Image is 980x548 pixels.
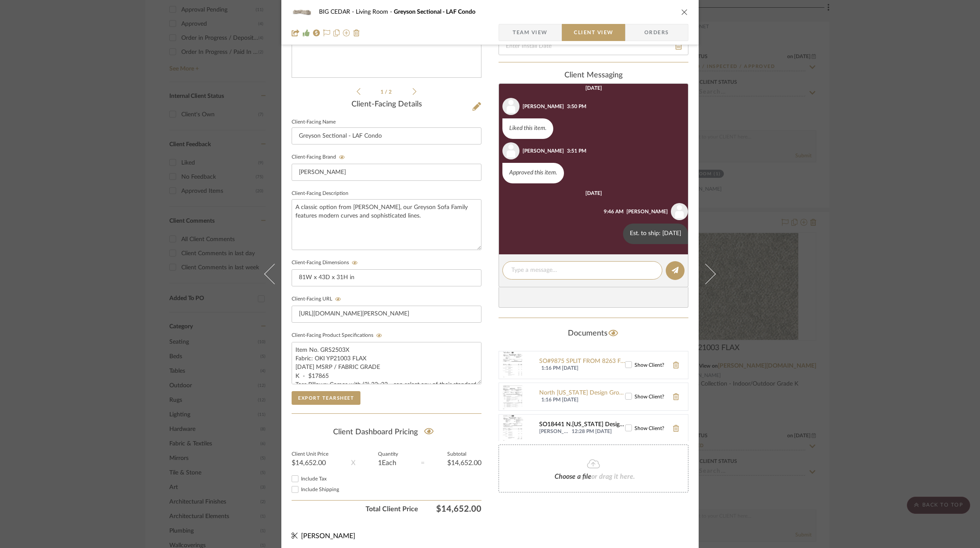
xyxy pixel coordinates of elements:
[389,89,393,94] span: 2
[292,269,481,286] input: Enter item dimensions
[292,452,328,457] label: Client Unit Price
[447,460,481,466] div: $14,652.00
[373,333,385,339] button: Client-Facing Product Specifications
[567,103,586,110] div: 3:50 PM
[292,100,481,109] div: Client-Facing Details
[394,9,475,15] span: Greyson Sectional - LAF Condo
[292,120,336,124] label: Client-Facing Name
[541,397,625,404] span: 1:16 PM [DATE]
[447,452,481,457] label: Subtotal
[292,260,360,266] label: Client-Facing Dimensions
[681,8,688,16] button: close
[301,533,355,539] span: [PERSON_NAME]
[623,224,688,244] div: Est. to ship: [DATE]
[336,154,348,160] button: Client-Facing Brand
[499,351,526,379] img: SO#9875 SPLIT FROM 8263 FABDELAY.pdf
[292,460,328,466] div: $14,652.00
[381,89,385,94] span: 1
[539,358,625,365] a: SO#9875 SPLIT FROM 8263 FABDELAY.pdf
[574,24,613,41] span: Client View
[513,24,548,41] span: Team View
[522,103,564,110] div: [PERSON_NAME]
[292,127,481,144] input: Enter Client-Facing Item Name
[349,260,360,266] button: Client-Facing Dimensions
[585,85,602,91] div: [DATE]
[319,9,356,15] span: BIG CEDAR
[418,504,481,514] span: $14,652.00
[541,365,625,372] span: 1:16 PM [DATE]
[635,362,664,368] span: Show Client?
[567,147,586,155] div: 3:51 PM
[502,98,520,115] img: user_avatar.png
[378,460,398,466] div: 1 Each
[301,476,327,481] span: Include Tax
[332,296,344,302] button: Client-Facing URL
[635,24,679,41] span: Orders
[499,383,526,410] img: North Texas Design Group Order #9875.pdf
[502,142,520,159] img: user_avatar.png
[499,71,688,80] div: client Messaging
[502,163,564,183] div: Approved this item.
[604,208,623,215] div: 9:46 AM
[356,9,394,15] span: Living Room
[292,306,481,323] input: Enter item URL
[635,394,664,399] span: Show Client?
[378,452,398,457] label: Quantity
[499,415,526,442] img: SO18441 N.Texas Design Group - UPH - Big Cedar REV1-1 - signed.pdf
[292,164,481,181] input: Enter Client-Facing Brand
[351,458,355,468] div: X
[292,3,312,21] img: 21d61587-c677-4186-883f-9e586fb8b1bb_48x40.jpg
[301,487,339,492] span: Include Shipping
[635,426,664,431] span: Show Client?
[292,333,385,339] label: Client-Facing Product Specifications
[353,29,360,36] img: Remove from project
[671,203,688,220] img: user_avatar.png
[539,428,570,435] span: [PERSON_NAME]
[292,504,418,514] span: Total Client Price
[385,89,389,94] span: /
[292,391,360,405] button: Export Tearsheet
[626,208,668,215] div: [PERSON_NAME]
[292,192,348,196] label: Client-Facing Description
[292,296,344,302] label: Client-Facing URL
[555,473,591,480] span: Choose a file
[585,190,602,196] div: [DATE]
[539,390,625,397] a: North [US_STATE] Design Group Order #9875.pdf
[591,473,635,480] span: or drag it here.
[572,428,625,435] span: 12:28 PM [DATE]
[421,458,425,468] div: =
[499,327,688,340] div: Documents
[502,118,553,139] div: Liked this item.
[539,421,625,428] a: SO18441 N.[US_STATE] Design Group - UPH - Big Cedar REV1-1 - signed.pdf
[522,147,564,155] div: [PERSON_NAME]
[292,422,481,442] div: Client Dashboard Pricing
[499,38,688,55] input: Enter Install Date
[292,154,348,160] label: Client-Facing Brand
